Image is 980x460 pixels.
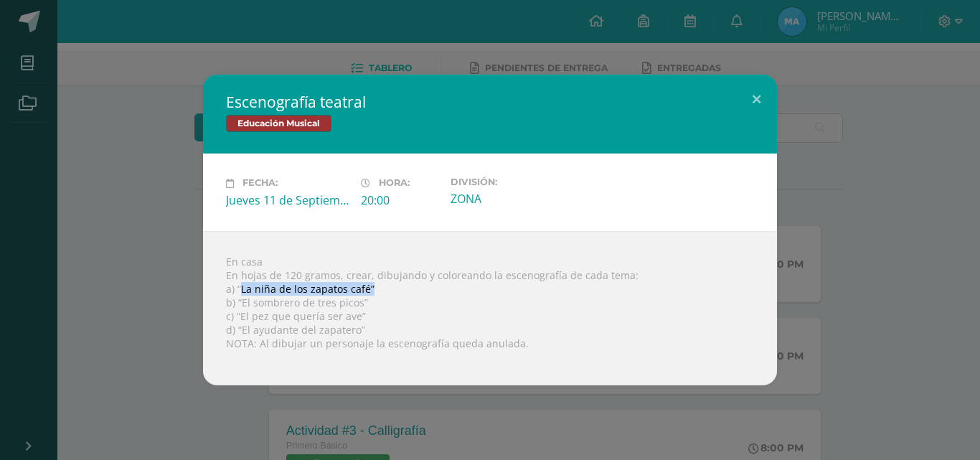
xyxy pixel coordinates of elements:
span: Educación Musical [226,115,331,132]
label: División: [451,177,574,187]
h2: Escenografía teatral [226,92,754,112]
div: En casa En hojas de 120 gramos, crear, dibujando y coloreando la escenografía de cada tema: a) “L... [203,231,777,385]
button: Close (Esc) [736,75,777,123]
div: 20:00 [361,192,439,208]
span: Hora: [379,178,410,189]
div: ZONA [451,191,574,207]
div: Jueves 11 de Septiembre [226,192,349,208]
span: Fecha: [242,178,278,189]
